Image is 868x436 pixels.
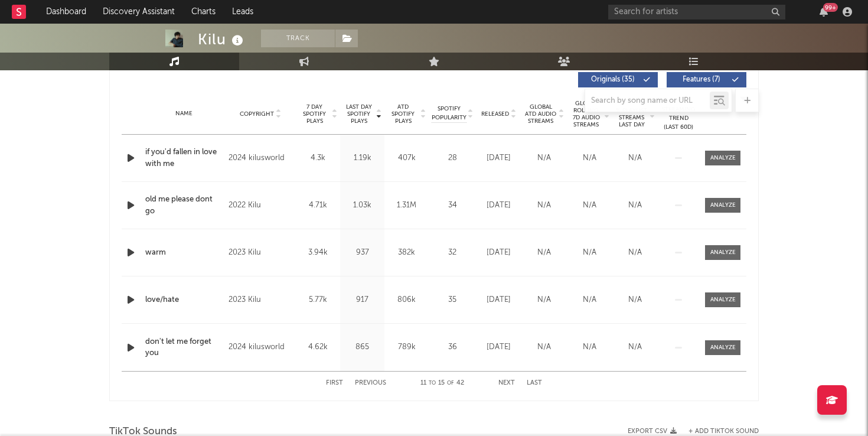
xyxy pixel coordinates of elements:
[677,428,759,435] button: + Add TikTok Sound
[145,247,223,259] a: warm
[820,7,828,17] button: 99+
[608,5,785,19] input: Search for artists
[674,76,729,83] span: Features ( 7 )
[299,247,337,259] div: 3.94k
[326,380,343,386] button: First
[229,246,293,260] div: 2023 Kilu
[479,341,518,353] div: [DATE]
[387,103,419,125] span: ATD Spotify Plays
[229,340,293,354] div: 2024 kilusworld
[387,341,426,353] div: 789k
[145,194,223,217] a: old me please dont go
[198,30,246,49] div: Kilu
[481,110,509,118] span: Released
[343,103,374,125] span: Last Day Spotify Plays
[145,109,223,118] div: Name
[299,341,337,353] div: 4.62k
[823,3,838,12] div: 99 +
[498,380,515,386] button: Next
[570,100,602,128] span: Global Rolling 7D Audio Streams
[343,341,381,353] div: 865
[578,72,658,87] button: Originals(35)
[299,200,337,212] div: 4.71k
[145,147,223,170] a: if you'd fallen in love with me
[343,247,381,259] div: 937
[586,76,640,83] span: Originals ( 35 )
[570,200,609,212] div: N/A
[447,380,454,386] span: of
[570,247,609,259] div: N/A
[432,294,473,306] div: 35
[145,336,223,359] a: don't let me forget you
[524,103,557,125] span: Global ATD Audio Streams
[615,152,655,164] div: N/A
[355,380,386,386] button: Previous
[410,376,475,391] div: 11 15 42
[628,428,677,435] button: Export CSV
[479,294,518,306] div: [DATE]
[570,294,609,306] div: N/A
[299,294,337,306] div: 5.77k
[432,341,473,353] div: 36
[667,72,746,87] button: Features(7)
[229,151,293,165] div: 2024 kilusworld
[615,247,655,259] div: N/A
[387,247,426,259] div: 382k
[343,294,381,306] div: 917
[524,200,564,212] div: N/A
[229,199,293,213] div: 2022 Kilu
[229,293,293,307] div: 2023 Kilu
[570,152,609,164] div: N/A
[299,152,337,164] div: 4.3k
[585,96,710,106] input: Search by song name or URL
[432,247,473,259] div: 32
[240,110,274,118] span: Copyright
[387,152,426,164] div: 407k
[299,103,330,125] span: 7 Day Spotify Plays
[479,200,518,212] div: [DATE]
[524,247,564,259] div: N/A
[615,200,655,212] div: N/A
[343,152,381,164] div: 1.19k
[524,152,564,164] div: N/A
[145,294,223,306] a: love/hate
[615,294,655,306] div: N/A
[570,341,609,353] div: N/A
[479,152,518,164] div: [DATE]
[524,341,564,353] div: N/A
[387,294,426,306] div: 806k
[343,200,381,212] div: 1.03k
[524,294,564,306] div: N/A
[432,152,473,164] div: 28
[479,247,518,259] div: [DATE]
[261,30,335,47] button: Track
[429,380,436,386] span: to
[615,100,648,128] span: Estimated % Playlist Streams Last Day
[432,200,473,212] div: 34
[688,428,759,435] button: + Add TikTok Sound
[432,105,466,122] span: Spotify Popularity
[661,96,696,132] div: Global Streaming Trend (Last 60D)
[387,200,426,212] div: 1.31M
[527,380,542,386] button: Last
[615,341,655,353] div: N/A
